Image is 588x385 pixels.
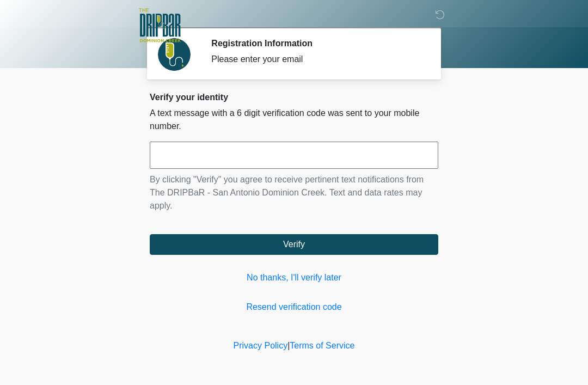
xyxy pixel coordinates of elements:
div: Please enter your email [211,53,422,66]
a: No thanks, I'll verify later [150,271,438,284]
img: The DRIPBaR - San Antonio Dominion Creek Logo [139,8,181,44]
a: | [287,341,290,350]
button: Verify [150,234,438,255]
h2: Verify your identity [150,92,438,102]
a: Privacy Policy [234,341,288,350]
a: Resend verification code [150,301,438,314]
p: A text message with a 6 digit verification code was sent to your mobile number. [150,107,438,133]
img: Agent Avatar [158,38,191,71]
a: Terms of Service [290,341,354,350]
p: By clicking "Verify" you agree to receive pertinent text notifications from The DRIPBaR - San Ant... [150,173,438,212]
